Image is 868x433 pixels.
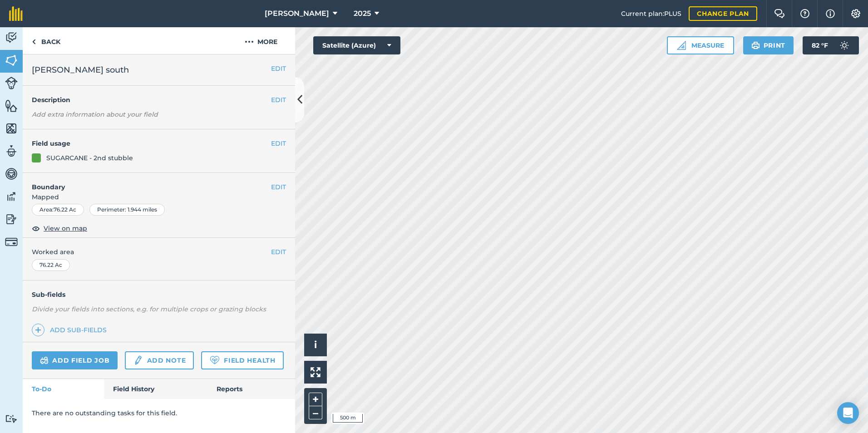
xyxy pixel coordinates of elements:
button: Satellite (Azure) [313,36,400,54]
span: Current plan : PLUS [621,9,681,19]
a: Back [23,27,69,54]
img: svg+xml;base64,PHN2ZyB4bWxucz0iaHR0cDovL3d3dy53My5vcmcvMjAwMC9zdmciIHdpZHRoPSIxNyIgaGVpZ2h0PSIxNy... [826,8,835,19]
div: 76.22 Ac [32,259,70,271]
img: svg+xml;base64,PHN2ZyB4bWxucz0iaHR0cDovL3d3dy53My5vcmcvMjAwMC9zdmciIHdpZHRoPSI5IiBoZWlnaHQ9IjI0Ii... [32,36,36,47]
div: Open Intercom Messenger [837,402,859,424]
button: – [309,406,322,419]
h4: Field usage [32,138,271,148]
h4: Sub-fields [23,290,295,300]
a: Add note [125,351,194,369]
button: EDIT [271,182,286,192]
div: Perimeter : 1.944 miles [89,204,165,216]
img: svg+xml;base64,PD94bWwgdmVyc2lvbj0iMS4wIiBlbmNvZGluZz0idXRmLTgiPz4KPCEtLSBHZW5lcmF0b3I6IEFkb2JlIE... [5,31,18,44]
img: svg+xml;base64,PHN2ZyB4bWxucz0iaHR0cDovL3d3dy53My5vcmcvMjAwMC9zdmciIHdpZHRoPSI1NiIgaGVpZ2h0PSI2MC... [5,122,18,135]
button: + [309,393,322,406]
img: svg+xml;base64,PHN2ZyB4bWxucz0iaHR0cDovL3d3dy53My5vcmcvMjAwMC9zdmciIHdpZHRoPSI1NiIgaGVpZ2h0PSI2MC... [5,99,18,113]
h4: Description [32,95,286,105]
img: svg+xml;base64,PD94bWwgdmVyc2lvbj0iMS4wIiBlbmNvZGluZz0idXRmLTgiPz4KPCEtLSBHZW5lcmF0b3I6IEFkb2JlIE... [5,414,18,423]
button: EDIT [271,64,286,74]
img: svg+xml;base64,PD94bWwgdmVyc2lvbj0iMS4wIiBlbmNvZGluZz0idXRmLTgiPz4KPCEtLSBHZW5lcmF0b3I6IEFkb2JlIE... [133,355,143,366]
button: EDIT [271,138,286,148]
span: 82 ° F [812,36,828,54]
em: Add extra information about your field [32,110,158,118]
button: Print [743,36,794,54]
img: Ruler icon [677,41,686,50]
img: svg+xml;base64,PD94bWwgdmVyc2lvbj0iMS4wIiBlbmNvZGluZz0idXRmLTgiPz4KPCEtLSBHZW5lcmF0b3I6IEFkb2JlIE... [835,36,853,54]
img: svg+xml;base64,PHN2ZyB4bWxucz0iaHR0cDovL3d3dy53My5vcmcvMjAwMC9zdmciIHdpZHRoPSIxNCIgaGVpZ2h0PSIyNC... [35,325,41,335]
img: Two speech bubbles overlapping with the left bubble in the forefront [774,9,785,18]
a: Add field job [32,351,118,369]
button: 82 °F [803,36,859,54]
span: Mapped [23,192,295,202]
img: svg+xml;base64,PHN2ZyB4bWxucz0iaHR0cDovL3d3dy53My5vcmcvMjAwMC9zdmciIHdpZHRoPSI1NiIgaGVpZ2h0PSI2MC... [5,54,18,67]
a: To-Do [23,379,104,399]
img: svg+xml;base64,PD94bWwgdmVyc2lvbj0iMS4wIiBlbmNvZGluZz0idXRmLTgiPz4KPCEtLSBHZW5lcmF0b3I6IEFkb2JlIE... [5,144,18,158]
button: Measure [667,36,734,54]
span: Worked area [32,247,286,257]
span: [PERSON_NAME] [265,8,329,19]
h4: Boundary [23,173,271,192]
img: svg+xml;base64,PHN2ZyB4bWxucz0iaHR0cDovL3d3dy53My5vcmcvMjAwMC9zdmciIHdpZHRoPSIxOCIgaGVpZ2h0PSIyNC... [32,223,40,234]
span: 2025 [354,8,371,19]
img: A cog icon [850,9,861,18]
img: fieldmargin Logo [9,6,23,21]
img: svg+xml;base64,PHN2ZyB4bWxucz0iaHR0cDovL3d3dy53My5vcmcvMjAwMC9zdmciIHdpZHRoPSIxOSIgaGVpZ2h0PSIyNC... [751,40,760,51]
div: SUGARCANE - 2nd stubble [46,153,133,163]
a: Reports [207,379,295,399]
img: svg+xml;base64,PD94bWwgdmVyc2lvbj0iMS4wIiBlbmNvZGluZz0idXRmLTgiPz4KPCEtLSBHZW5lcmF0b3I6IEFkb2JlIE... [40,355,49,366]
a: Field History [104,379,207,399]
button: View on map [32,223,87,234]
a: Add sub-fields [32,324,110,336]
button: EDIT [271,247,286,257]
button: EDIT [271,95,286,105]
img: svg+xml;base64,PHN2ZyB4bWxucz0iaHR0cDovL3d3dy53My5vcmcvMjAwMC9zdmciIHdpZHRoPSIyMCIgaGVpZ2h0PSIyNC... [245,36,254,47]
a: Change plan [689,6,757,21]
img: svg+xml;base64,PD94bWwgdmVyc2lvbj0iMS4wIiBlbmNvZGluZz0idXRmLTgiPz4KPCEtLSBHZW5lcmF0b3I6IEFkb2JlIE... [5,167,18,181]
div: Area : 76.22 Ac [32,204,84,216]
span: i [314,339,317,350]
img: svg+xml;base64,PD94bWwgdmVyc2lvbj0iMS4wIiBlbmNvZGluZz0idXRmLTgiPz4KPCEtLSBHZW5lcmF0b3I6IEFkb2JlIE... [5,77,18,89]
button: i [304,334,327,356]
p: There are no outstanding tasks for this field. [32,408,286,418]
a: Field Health [201,351,283,369]
img: A question mark icon [799,9,810,18]
img: svg+xml;base64,PD94bWwgdmVyc2lvbj0iMS4wIiBlbmNvZGluZz0idXRmLTgiPz4KPCEtLSBHZW5lcmF0b3I6IEFkb2JlIE... [5,212,18,226]
em: Divide your fields into sections, e.g. for multiple crops or grazing blocks [32,305,266,313]
img: Four arrows, one pointing top left, one top right, one bottom right and the last bottom left [311,367,321,377]
img: svg+xml;base64,PD94bWwgdmVyc2lvbj0iMS4wIiBlbmNvZGluZz0idXRmLTgiPz4KPCEtLSBHZW5lcmF0b3I6IEFkb2JlIE... [5,236,18,248]
button: More [227,27,295,54]
span: [PERSON_NAME] south [32,64,129,76]
span: View on map [44,223,87,233]
img: svg+xml;base64,PD94bWwgdmVyc2lvbj0iMS4wIiBlbmNvZGluZz0idXRmLTgiPz4KPCEtLSBHZW5lcmF0b3I6IEFkb2JlIE... [5,190,18,203]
